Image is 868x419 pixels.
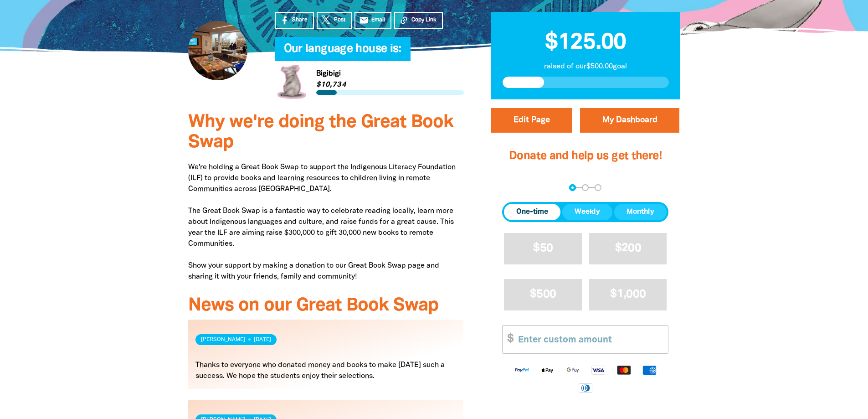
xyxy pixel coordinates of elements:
button: $200 [589,233,667,264]
span: Email [371,16,385,24]
span: $ [503,326,514,353]
h6: My Team [275,52,464,57]
span: $125.00 [545,32,626,53]
h3: News on our Great Book Swap [188,296,464,316]
span: Weekly [575,207,600,217]
span: Monthly [627,207,654,217]
a: My Dashboard [580,108,679,133]
img: Paypal logo [509,365,534,375]
input: Enter custom amount [512,326,668,353]
img: Google Pay logo [560,365,586,375]
span: Donate and help us get there! [509,151,662,161]
span: $500 [530,289,556,300]
i: email [359,16,369,25]
img: Apple Pay logo [534,365,560,375]
button: Weekly [562,204,612,220]
span: One-time [516,207,548,217]
a: Post [317,12,352,29]
a: emailEmail [354,12,392,29]
img: American Express logo [637,365,662,375]
p: raised of our $500.00 goal [503,61,669,72]
div: Donation frequency [502,202,668,222]
span: Share [292,16,308,24]
span: $50 [533,243,553,253]
span: $200 [615,243,641,253]
span: Copy Link [411,16,437,24]
button: Monthly [614,204,667,220]
button: Navigate to step 3 of 3 to enter your payment details [595,184,601,191]
button: Copy Link [394,12,443,29]
button: Navigate to step 2 of 3 to enter your details [582,184,589,191]
img: Mastercard logo [611,365,637,375]
span: Our language house is: [284,44,401,61]
button: One-time [504,204,560,220]
img: Diners Club logo [573,383,598,393]
span: Why we're doing the Great Book Swap [188,114,453,151]
p: We're holding a Great Book Swap to support the Indigenous Literacy Foundation (ILF) to provide bo... [188,162,464,282]
button: Navigate to step 1 of 3 to enter your donation amount [569,184,576,191]
button: $500 [504,279,582,310]
span: Post [334,16,345,24]
img: Visa logo [586,365,611,375]
a: Share [275,12,314,29]
span: $1,000 [610,289,646,300]
button: $1,000 [589,279,667,310]
div: Available payment methods [502,357,668,400]
button: $50 [504,233,582,264]
button: Edit Page [491,108,572,133]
